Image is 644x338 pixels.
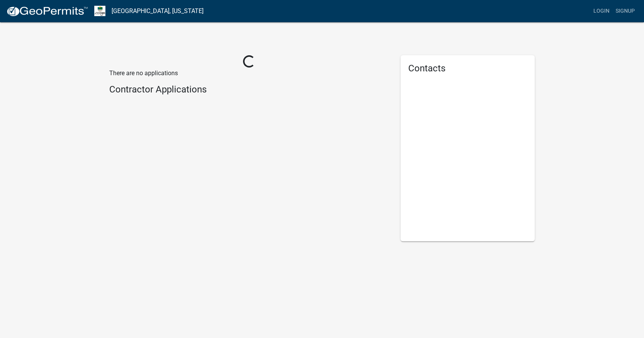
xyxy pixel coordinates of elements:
a: [GEOGRAPHIC_DATA], [US_STATE] [112,5,204,18]
h4: Contractor Applications [109,84,389,95]
p: There are no applications [109,69,389,78]
img: Morgan County, Indiana [94,6,105,16]
h5: Contacts [408,63,527,74]
a: Signup [613,4,638,18]
a: Login [590,4,613,18]
wm-workflow-list-section: Contractor Applications [109,84,389,98]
